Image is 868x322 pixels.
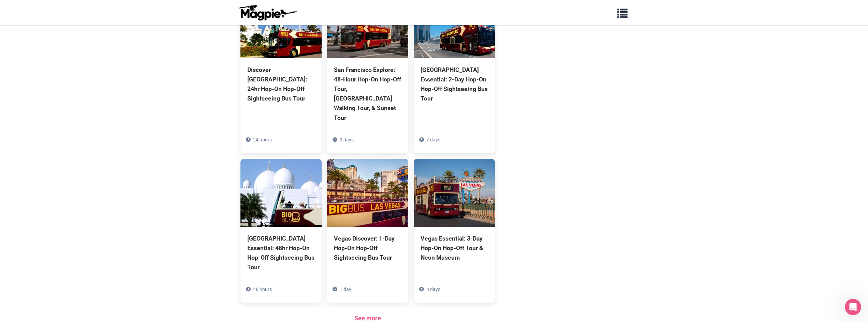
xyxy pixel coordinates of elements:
[240,159,322,303] a: [GEOGRAPHIC_DATA] Essential: 48hr Hop-On Hop-Off Sightseeing Bus Tour 48 hours
[340,287,351,292] span: 1 day
[247,234,315,272] div: [GEOGRAPHIC_DATA] Essential: 48hr Hop-On Hop-Off Sightseeing Bus Tour
[334,65,401,123] div: San Francisco Explore: 48-Hour Hop-On Hop-Off Tour, [GEOGRAPHIC_DATA] Walking Tour, & Sunset Tour
[421,234,488,262] div: Vegas Essential: 3-Day Hop-On Hop-Off Tour & Neon Museum
[253,137,272,142] span: 24 hours
[414,159,495,227] img: Vegas Essential: 3-Day Hop-On Hop-Off Tour & Neon Museum
[334,234,401,262] div: Vegas Discover: 1-Day Hop-On Hop-Off Sightseeing Bus Tour
[253,287,272,292] span: 48 hours
[426,287,440,292] span: 3 days
[340,137,354,142] span: 2 days
[327,159,408,293] a: Vegas Discover: 1-Day Hop-On Hop-Off Sightseeing Bus Tour 1 day
[414,159,495,293] a: Vegas Essential: 3-Day Hop-On Hop-Off Tour & Neon Museum 3 days
[236,4,298,21] img: logo-ab69f6fb50320c5b225c76a69d11143b.png
[421,65,488,104] div: [GEOGRAPHIC_DATA] Essential: 2-Day Hop-On Hop-Off Sightseeing Bus Tour
[426,137,440,142] span: 2 days
[247,65,315,104] div: Discover [GEOGRAPHIC_DATA]: 24hr Hop-On Hop-Off Sightseeing Bus Tour
[845,299,861,315] iframe: Intercom live chat
[354,315,381,322] a: See more
[240,159,322,227] img: Abu Dhabi Essential: 48hr Hop-On Hop-Off Sightseeing Bus Tour
[327,159,408,227] img: Vegas Discover: 1-Day Hop-On Hop-Off Sightseeing Bus Tour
